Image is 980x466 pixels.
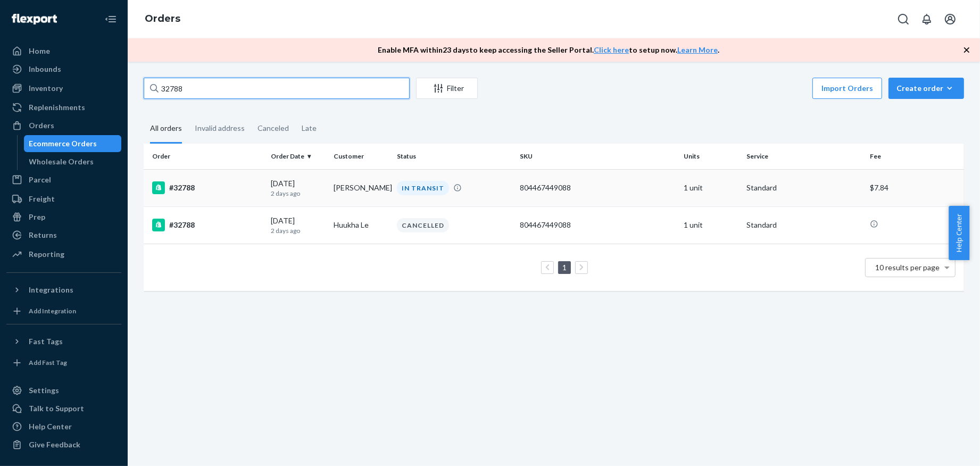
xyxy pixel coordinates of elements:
a: Home [6,43,121,60]
div: CANCELLED [397,218,449,232]
div: Reporting [29,249,64,260]
th: SKU [516,144,679,169]
div: [DATE] [271,215,325,235]
div: Customer [334,152,388,161]
button: Open account menu [940,9,961,30]
button: Import Orders [812,78,882,99]
button: Give Feedback [6,436,121,453]
div: Home [29,46,50,56]
div: Create order [896,83,956,94]
div: Replenishments [29,102,85,113]
a: Returns [6,227,121,244]
div: Late [302,114,317,142]
ol: breadcrumbs [136,4,189,35]
div: Canceled [258,114,289,142]
th: Order Date [267,144,329,169]
a: Wholesale Orders [24,153,122,170]
div: Integrations [29,285,73,295]
a: Reporting [6,246,121,263]
div: Returns [29,230,57,240]
p: 2 days ago [271,189,325,198]
a: Freight [6,190,121,207]
a: Add Fast Tag [6,354,121,371]
a: Help Center [6,418,121,435]
div: Settings [29,385,59,396]
td: 1 unit [679,206,742,244]
div: Ecommerce Orders [29,138,97,149]
a: Parcel [6,171,121,188]
th: Units [679,144,742,169]
div: All orders [150,114,182,144]
button: Help Center [949,206,969,260]
div: Talk to Support [29,403,84,414]
td: $7.84 [866,169,964,206]
td: 1 unit [679,169,742,206]
img: Flexport logo [12,14,57,24]
div: Parcel [29,174,51,185]
p: Standard [747,220,861,230]
span: 10 results per page [876,263,940,272]
div: Invalid address [195,114,245,142]
div: Prep [29,212,45,222]
div: 804467449088 [520,182,675,193]
th: Status [393,144,516,169]
div: Help Center [29,421,72,432]
div: Wholesale Orders [29,156,94,167]
td: Huukha Le [330,206,393,244]
th: Order [144,144,267,169]
a: Orders [6,117,121,134]
p: Standard [747,182,861,193]
div: [DATE] [271,178,325,198]
button: Integrations [6,281,121,298]
th: Fee [866,144,964,169]
input: Search orders [144,78,410,99]
a: Orders [145,13,180,24]
div: Inventory [29,83,63,94]
div: Inbounds [29,64,61,74]
a: Inventory [6,80,121,97]
a: Inbounds [6,61,121,78]
button: Open Search Box [893,9,914,30]
div: #32788 [152,219,262,231]
p: 2 days ago [271,226,325,235]
div: Orders [29,120,54,131]
button: Filter [416,78,478,99]
th: Service [743,144,866,169]
div: Add Fast Tag [29,358,67,367]
button: Open notifications [916,9,937,30]
a: Add Integration [6,303,121,320]
td: [PERSON_NAME] [330,169,393,206]
a: Replenishments [6,99,121,116]
div: Add Integration [29,306,76,315]
a: Ecommerce Orders [24,135,122,152]
a: Click here [594,45,629,54]
button: Create order [888,78,964,99]
div: #32788 [152,181,262,194]
div: 804467449088 [520,220,675,230]
a: Talk to Support [6,400,121,417]
div: Freight [29,194,55,204]
button: Fast Tags [6,333,121,350]
a: Settings [6,382,121,399]
p: Enable MFA within 23 days to keep accessing the Seller Portal. to setup now. . [378,45,719,55]
a: Page 1 is your current page [560,263,569,272]
button: Close Navigation [100,9,121,30]
a: Prep [6,209,121,226]
div: Fast Tags [29,336,63,347]
div: IN TRANSIT [397,181,449,195]
a: Learn More [677,45,718,54]
div: Give Feedback [29,439,80,450]
div: Filter [417,83,477,94]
